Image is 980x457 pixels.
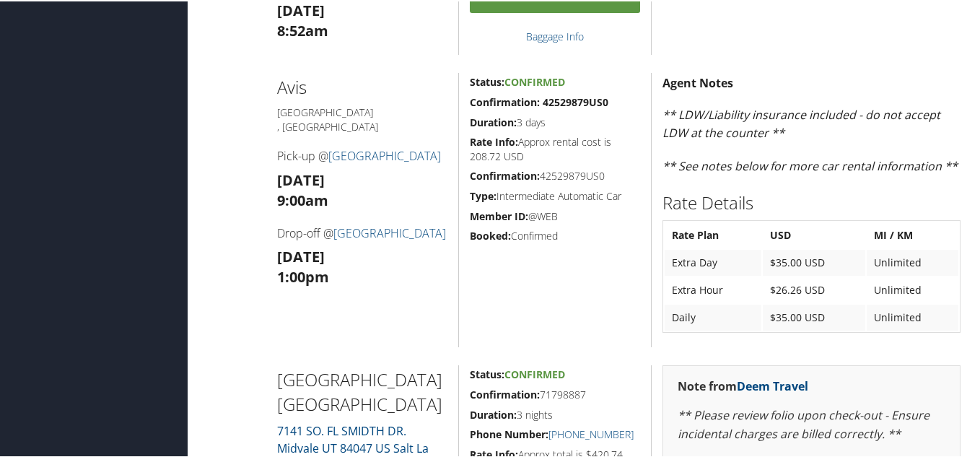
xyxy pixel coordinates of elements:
[470,406,517,420] strong: Duration:
[277,19,328,39] strong: 8:52am
[470,406,640,421] h5: 3 nights
[470,74,504,87] strong: Status:
[470,167,640,182] h5: 42529879US0
[470,134,518,147] strong: Rate Info:
[867,221,958,247] th: MI / KM
[737,377,808,393] a: Deem Travel
[867,248,958,274] td: Unlimited
[504,74,565,87] span: Confirmed
[470,386,540,400] strong: Confirmation:
[470,208,528,222] strong: Member ID:
[277,189,328,209] strong: 9:00am
[662,105,940,140] em: ** LDW/Liability insurance included - do not accept LDW at the counter **
[526,28,584,42] a: Baggage Info
[763,248,865,274] td: $35.00 USD
[665,276,761,302] td: Extra Hour
[470,208,640,222] h5: @WEB
[763,303,865,329] td: $35.00 USD
[277,422,429,455] a: 7141 SO. FL SMIDTH DR.Midvale UT 84047 US Salt La
[763,221,865,247] th: USD
[277,74,448,98] h2: Avis
[333,224,446,240] a: [GEOGRAPHIC_DATA]
[277,169,325,188] strong: [DATE]
[662,189,961,214] h2: Rate Details
[867,303,958,329] td: Unlimited
[277,266,329,285] strong: 1:00pm
[763,276,865,302] td: $26.26 USD
[662,74,733,90] strong: Agent Notes
[470,227,511,241] strong: Booked:
[470,188,496,201] strong: Type:
[662,157,958,173] em: ** See notes below for more car rental information **
[277,245,325,265] strong: [DATE]
[277,366,448,414] h2: [GEOGRAPHIC_DATA] [GEOGRAPHIC_DATA]
[277,104,448,132] h5: [GEOGRAPHIC_DATA] , [GEOGRAPHIC_DATA]
[665,248,761,274] td: Extra Day
[277,224,448,240] h4: Drop-off @
[470,134,640,162] h5: Approx rental cost is 208.72 USD
[665,221,761,247] th: Rate Plan
[470,167,540,181] strong: Confirmation:
[678,406,929,440] em: ** Please review folio upon check-out - Ensure incidental charges are billed correctly. **
[470,366,504,380] strong: Status:
[678,377,808,393] strong: Note from
[328,147,441,162] a: [GEOGRAPHIC_DATA]
[277,147,448,162] h4: Pick-up @
[470,114,517,128] strong: Duration:
[665,303,761,329] td: Daily
[470,114,640,129] h5: 3 days
[470,426,548,440] strong: Phone Number:
[470,386,640,401] h5: 71798887
[470,227,640,242] h5: Confirmed
[548,426,634,440] a: [PHONE_NUMBER]
[867,276,958,302] td: Unlimited
[470,188,640,202] h5: Intermediate Automatic Car
[504,366,565,380] span: Confirmed
[470,94,608,108] strong: Confirmation: 42529879US0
